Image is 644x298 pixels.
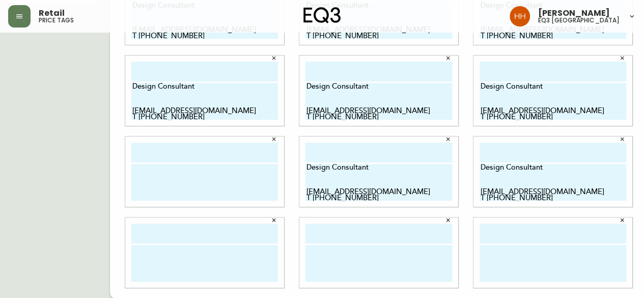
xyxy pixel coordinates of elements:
img: 6b766095664b4c6b511bd6e414aa3971 [510,6,530,26]
textarea: Design Consultant [EMAIL_ADDRESS][DOMAIN_NAME] T [PHONE_NUMBER] [480,83,626,120]
textarea: Design Consultant [EMAIL_ADDRESS][DOMAIN_NAME] T [PHONE_NUMBER] [305,83,452,120]
h5: price tags [39,17,74,23]
textarea: Design Consultant [EMAIL_ADDRESS][DOMAIN_NAME] T [PHONE_NUMBER] [131,83,278,120]
span: [PERSON_NAME] [538,9,610,17]
h5: eq3 [GEOGRAPHIC_DATA] [538,17,620,23]
textarea: Design Consultant [EMAIL_ADDRESS][DOMAIN_NAME] T [PHONE_NUMBER] [480,164,626,201]
textarea: Design Consultant [EMAIL_ADDRESS][DOMAIN_NAME] T [PHONE_NUMBER] [305,164,452,201]
span: Retail [39,9,65,17]
img: logo [303,7,341,23]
